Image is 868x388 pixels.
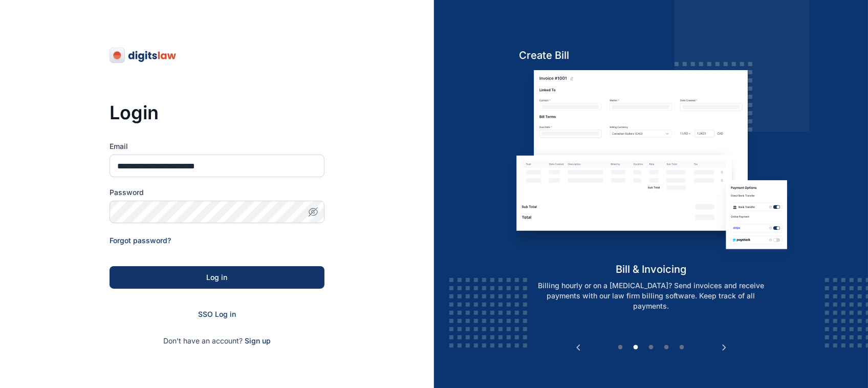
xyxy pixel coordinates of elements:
button: 5 [677,342,687,353]
button: 3 [646,342,656,353]
img: bill-and-invoicin [509,70,793,262]
button: Next [719,342,729,353]
label: Password [110,187,324,198]
button: 2 [631,342,641,353]
button: Previous [573,342,583,353]
span: Sign up [245,336,271,346]
label: Email [110,141,324,152]
a: Sign up [245,336,271,345]
a: SSO Log in [198,310,236,318]
a: Forgot password? [110,236,171,245]
button: 1 [615,342,625,353]
button: 4 [661,342,671,353]
p: Don't have an account? [110,336,324,346]
button: Log in [110,266,324,289]
h5: bill & invoicing [509,262,793,276]
div: Log in [126,272,308,283]
p: Billing hourly or on a [MEDICAL_DATA]? Send invoices and receive payments with our law firm billi... [520,281,782,311]
h3: Login [110,102,324,123]
img: digitslaw-logo [110,47,177,63]
h5: Create Bill [509,48,793,62]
